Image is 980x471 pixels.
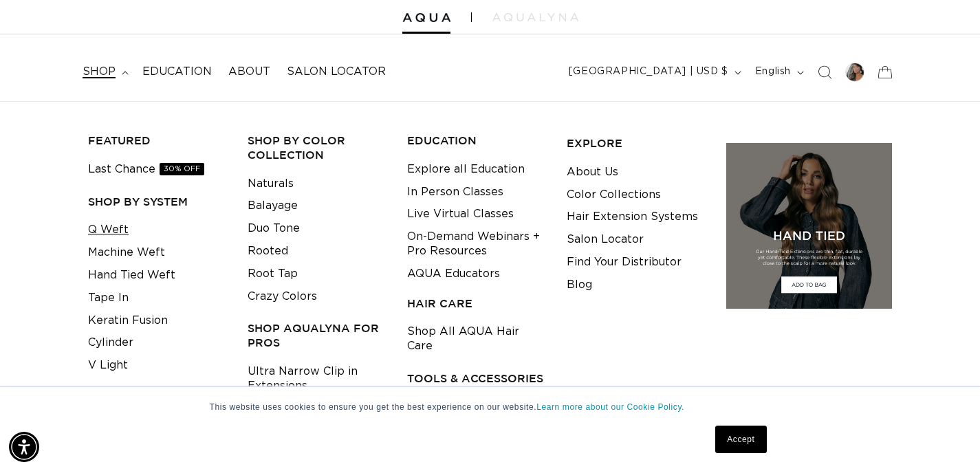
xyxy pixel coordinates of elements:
[88,264,175,287] a: Hand Tied Weft
[88,331,133,354] a: Cylinder
[88,158,204,181] a: Last Chance30% OFF
[248,321,386,350] h3: Shop AquaLyna for Pros
[248,217,300,240] a: Duo Tone
[88,309,168,332] a: Keratin Fusion
[755,65,791,79] span: English
[560,59,747,85] button: [GEOGRAPHIC_DATA] | USD $
[248,285,317,308] a: Crazy Colors
[88,133,226,148] h3: FEATURED
[407,296,545,311] h3: HAIR CARE
[248,195,298,217] a: Balayage
[210,401,771,413] p: This website uses cookies to ensure you get the best experience on our website.
[9,432,39,462] div: Accessibility Menu
[160,163,204,175] span: 30% OFF
[407,181,503,204] a: In Person Classes
[407,133,545,148] h3: EDUCATION
[248,263,298,285] a: Root Tap
[567,161,618,184] a: About Us
[279,56,394,87] a: Salon Locator
[287,65,386,79] span: Salon Locator
[747,59,809,85] button: English
[88,241,165,264] a: Machine Weft
[228,65,270,79] span: About
[248,173,294,195] a: Naturals
[567,228,644,251] a: Salon Locator
[407,203,514,226] a: Live Virtual Classes
[74,56,134,87] summary: shop
[142,65,212,79] span: Education
[248,133,386,162] h3: Shop by Color Collection
[407,371,545,386] h3: TOOLS & ACCESSORIES
[134,56,220,87] a: Education
[715,426,766,453] a: Accept
[407,263,500,285] a: AQUA Educators
[402,13,450,23] img: Aqua Hair Extensions
[407,226,545,263] a: On-Demand Webinars + Pro Resources
[567,206,698,228] a: Hair Extension Systems
[220,56,279,87] a: About
[567,184,661,206] a: Color Collections
[88,287,129,309] a: Tape In
[88,195,226,209] h3: SHOP BY SYSTEM
[407,158,525,181] a: Explore all Education
[88,219,129,241] a: Q Weft
[83,65,116,79] span: shop
[248,240,288,263] a: Rooted
[88,354,128,377] a: V Light
[248,360,386,397] a: Ultra Narrow Clip in Extensions
[407,320,545,358] a: Shop All AQUA Hair Care
[567,274,592,296] a: Blog
[536,402,684,412] a: Learn more about our Cookie Policy.
[567,251,682,274] a: Find Your Distributor
[567,136,705,151] h3: EXPLORE
[809,57,840,87] summary: Search
[492,13,578,21] img: aqualyna.com
[569,65,728,79] span: [GEOGRAPHIC_DATA] | USD $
